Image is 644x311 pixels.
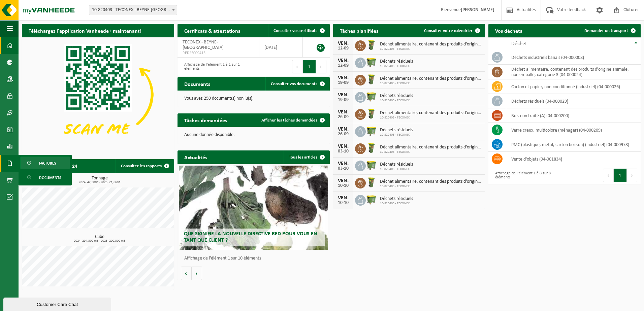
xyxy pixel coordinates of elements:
div: 12-09 [336,63,350,68]
span: 10-820403 - TECONEX [380,116,482,120]
span: RED25009415 [183,50,254,56]
h2: Tâches demandées [178,113,234,127]
strong: [PERSON_NAME] [461,7,494,12]
span: 10-820403 - TECONEX [380,81,482,85]
div: 10-10 [336,183,350,188]
td: PMC (plastique, métal, carton boisson) (industriel) (04-000978) [506,137,641,152]
a: Consulter les rapports [116,159,173,173]
span: Demander un transport [584,29,628,33]
a: Factures [20,157,70,169]
img: WB-1100-HPE-GN-50 [366,160,377,171]
a: Tous les articles [284,150,329,164]
div: 26-09 [336,115,350,119]
a: Consulter vos documents [265,77,329,91]
div: VEN. [336,195,350,201]
td: bois non traité (A) (04-000200) [506,108,641,123]
div: VEN. [336,92,350,98]
span: 10-820403 - TECONEX [380,202,413,206]
span: Déchet alimentaire, contenant des produits d'origine animale, non emballé, catég... [380,76,482,81]
span: 2024: 294,300 m3 - 2025: 200,300 m3 [25,239,174,243]
button: Previous [603,169,614,182]
div: VEN. [336,144,350,149]
div: Affichage de l'élément 1 à 8 sur 8 éléments [492,168,561,183]
p: Aucune donnée disponible. [184,133,323,137]
p: Vous avez 250 document(s) non lu(s). [184,96,323,101]
span: Consulter vos certificats [273,29,317,33]
span: TECONEX - BEYNE-[GEOGRAPHIC_DATA] [183,40,224,50]
div: 03-10 [336,166,350,171]
h2: Tâches planifiées [333,24,385,37]
td: carton et papier, non-conditionné (industriel) (04-000026) [506,79,641,94]
span: Consulter votre calendrier [424,29,473,33]
a: Demander un transport [579,24,640,37]
span: 10-820403 - TECONEX [380,47,482,51]
a: Documents [20,171,70,184]
span: Déchets résiduels [380,128,413,133]
td: déchets industriels banals (04-000008) [506,50,641,65]
span: Afficher les tâches demandées [261,118,317,123]
p: Affichage de l'élément 1 sur 10 éléments [184,256,326,261]
div: 26-09 [336,132,350,137]
img: WB-0060-HPE-GN-50 [366,74,377,85]
a: Consulter vos certificats [268,24,329,37]
img: WB-0060-HPE-GN-50 [366,39,377,51]
h3: Cube [25,235,174,243]
div: Affichage de l'élément 1 à 1 sur 1 éléments [181,59,250,74]
div: VEN. [336,75,350,80]
span: Que signifie la nouvelle directive RED pour vous en tant que client ? [184,231,317,243]
td: déchet alimentaire, contenant des produits d'origine animale, non emballé, catégorie 3 (04-000024) [506,65,641,79]
button: Previous [292,60,303,73]
img: WB-1100-HPE-GN-50 [366,91,377,102]
div: VEN. [336,178,350,183]
h2: Certificats & attestations [178,24,247,37]
img: WB-0060-HPE-GN-50 [366,177,377,188]
span: Déchets résiduels [380,93,413,99]
td: verre creux, multicolore (ménager) (04-000209) [506,123,641,137]
div: VEN. [336,127,350,132]
span: Déchets résiduels [380,59,413,64]
button: Volgende [192,267,202,280]
button: Vorige [181,267,192,280]
span: 10-820403 - TECONEX [380,133,413,137]
img: WB-1100-HPE-GN-50 [366,57,377,68]
img: Download de VHEPlus App [22,37,174,151]
span: 2024: 42,500 t - 2025: 21,660 t [25,181,174,184]
h3: Tonnage [25,176,174,184]
span: 10-820403 - TECONEX [380,99,413,103]
button: 1 [614,169,627,182]
div: 12-09 [336,46,350,51]
span: Déchet alimentaire, contenant des produits d'origine animale, non emballé, catég... [380,179,482,184]
span: 10-820403 - TECONEX [380,167,413,171]
span: Déchet alimentaire, contenant des produits d'origine animale, non emballé, catég... [380,145,482,150]
div: VEN. [336,58,350,63]
div: 19-09 [336,80,350,85]
img: WB-1100-HPE-GN-50 [366,194,377,205]
h2: Téléchargez l'application Vanheede+ maintenant! [22,24,148,37]
td: déchets résiduels (04-000029) [506,94,641,108]
span: Déchet [511,41,527,46]
a: Consulter votre calendrier [419,24,484,37]
span: Déchet alimentaire, contenant des produits d'origine animale, non emballé, catég... [380,110,482,116]
span: Documents [39,171,61,184]
div: 03-10 [336,149,350,154]
a: Que signifie la nouvelle directive RED pour vous en tant que client ? [179,166,328,250]
h2: Actualités [178,150,214,164]
span: Déchets résiduels [380,162,413,167]
img: WB-0060-HPE-GN-50 [366,108,377,119]
h2: Vos déchets [488,24,529,37]
span: Factures [39,157,56,170]
button: Next [627,169,637,182]
button: Next [316,60,326,73]
span: 10-820403 - TECONEX - BEYNE-HEUSAY [89,5,177,15]
img: WB-0060-HPE-GN-50 [366,142,377,154]
a: Afficher les tâches demandées [256,113,329,127]
span: Déchet alimentaire, contenant des produits d'origine animale, non emballé, catég... [380,42,482,47]
span: 10-820403 - TECONEX [380,150,482,154]
button: 1 [303,60,316,73]
td: vente d'objets (04-001834) [506,152,641,166]
div: 10-10 [336,201,350,205]
span: 10-820403 - TECONEX - BEYNE-HEUSAY [89,5,177,15]
div: 19-09 [336,98,350,102]
span: Déchets résiduels [380,196,413,202]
